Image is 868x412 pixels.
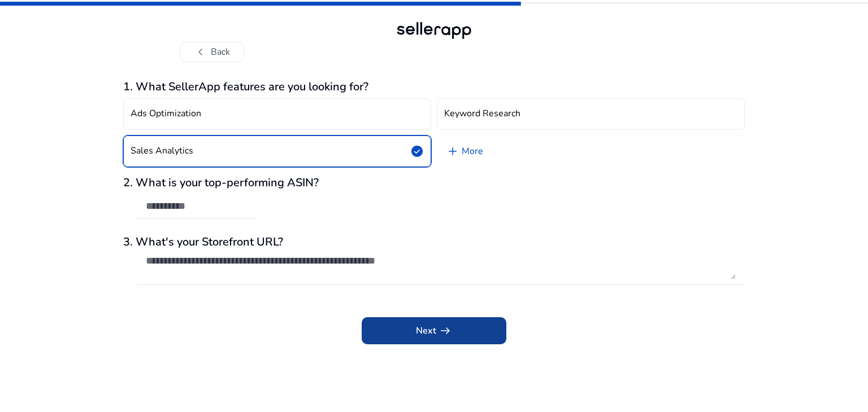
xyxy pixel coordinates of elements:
[362,317,506,344] button: Nextarrow_right_alt
[123,135,431,167] button: Sales Analyticscheck_circle
[131,108,201,119] h4: Ads Optimization
[123,235,745,249] h3: 3. What's your Storefront URL?
[416,324,452,338] span: Next
[123,80,745,94] h3: 1. What SellerApp features are you looking for?
[131,146,193,156] h4: Sales Analytics
[123,176,745,190] h3: 2. What is your top-performing ASIN?
[180,42,244,62] button: chevron_leftBack
[444,108,520,119] h4: Keyword Research
[123,98,431,130] button: Ads Optimization
[194,45,207,59] span: chevron_left
[439,324,452,338] span: arrow_right_alt
[410,144,424,158] span: check_circle
[446,144,459,158] span: add
[437,98,745,130] button: Keyword Research
[437,135,492,167] a: More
